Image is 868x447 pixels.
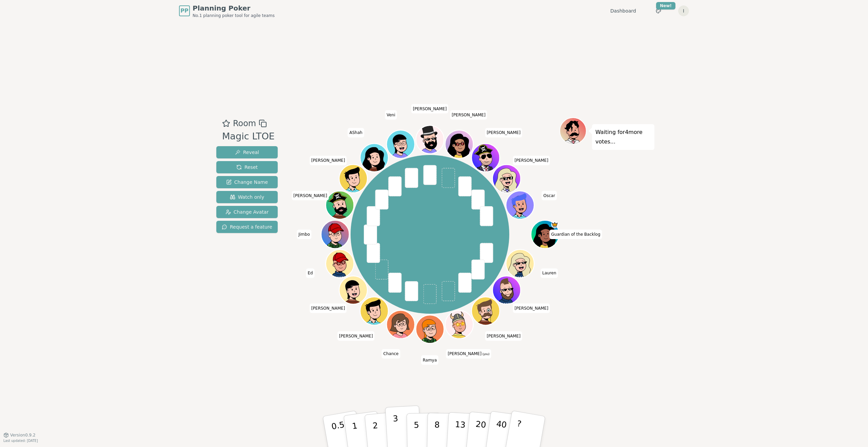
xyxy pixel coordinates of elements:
span: PP [180,7,188,15]
button: Change Avatar [216,206,278,218]
button: Request a feature [216,221,278,233]
span: Click to change your name [310,156,347,165]
div: Magic LTOE [222,130,275,143]
a: Dashboard [610,7,636,14]
span: Click to change your name [382,349,400,358]
button: Add as favourite [222,117,230,130]
span: Guardian of the Backlog is the host [551,221,558,228]
span: Click to change your name [292,191,329,200]
span: Request a feature [222,223,272,230]
button: Reveal [216,146,278,158]
span: Click to change your name [485,331,522,341]
button: New! [652,5,665,17]
button: I [678,5,689,16]
span: Click to change your name [450,110,487,120]
div: New! [656,2,675,9]
p: Waiting for 4 more votes... [595,128,651,147]
span: Watch only [230,194,264,200]
span: No.1 planning poker tool for agile teams [193,13,275,18]
span: Click to change your name [421,355,439,365]
span: Click to change your name [513,156,550,165]
span: Change Avatar [225,209,269,215]
span: (you) [481,353,490,356]
span: Click to change your name [385,110,397,120]
span: Click to change your name [549,230,602,239]
button: Watch only [216,191,278,203]
span: Click to change your name [297,230,312,239]
button: Reset [216,161,278,173]
a: PPPlanning PokerNo.1 planning poker tool for agile teams [179,3,275,18]
span: Click to change your name [306,268,315,278]
span: Click to change your name [446,349,491,358]
span: Click to change your name [337,331,375,341]
button: Change Name [216,176,278,188]
span: Click to change your name [513,304,550,313]
span: Click to change your name [310,304,347,313]
span: Click to change your name [485,128,522,137]
span: Planning Poker [193,3,275,13]
span: Reveal [235,149,259,156]
span: Click to change your name [540,268,558,278]
span: Version 0.9.2 [10,432,36,438]
button: Version0.9.2 [3,432,36,438]
span: Room [233,117,256,130]
span: Click to change your name [411,104,449,114]
span: Reset [236,164,258,171]
button: Click to change your avatar [446,311,472,338]
span: Change Name [226,179,268,186]
span: Last updated: [DATE] [3,439,38,443]
span: Click to change your name [348,128,364,137]
span: Click to change your name [542,191,557,200]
